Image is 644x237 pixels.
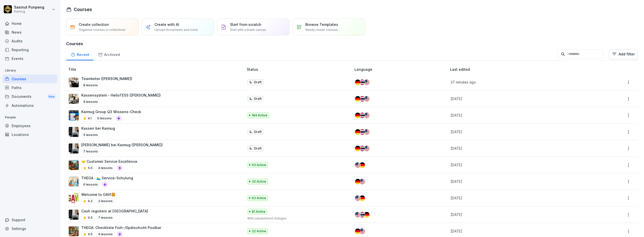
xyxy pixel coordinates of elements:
a: DocumentsNew [3,92,57,101]
p: [DATE] [451,113,584,118]
p: Ready-made courses [305,28,338,32]
img: us.svg [364,96,370,102]
p: Language [354,67,448,72]
p: Start from scratch [230,22,261,27]
p: Draft [254,146,262,151]
img: us.svg [364,113,370,118]
img: de.svg [355,96,360,102]
h1: Courses [74,6,92,13]
p: Kassensystem - HelloTESS ([PERSON_NAME]) [81,93,161,98]
p: 63 Active [252,163,266,167]
img: th.svg [359,212,365,217]
img: j3qvtondn2pyyk0uswimno35.png [69,193,79,203]
a: Settings [3,224,57,233]
img: us.svg [359,228,365,234]
a: Home [3,19,57,28]
p: Status [247,67,352,72]
img: us.svg [364,80,370,85]
img: de.svg [355,228,360,234]
img: de.svg [355,129,360,135]
img: de.svg [355,146,360,151]
p: 4.2 [88,199,93,203]
p: Create collection [79,22,109,27]
img: us.svg [364,146,370,151]
p: Draft [254,97,262,101]
a: Paths [3,83,57,92]
p: Kaimug [14,10,44,13]
p: Sasinut Punpeng [14,5,44,10]
p: 2 lessons [96,198,115,204]
img: de.svg [355,113,360,118]
img: us.svg [355,195,360,201]
p: Library [3,66,57,74]
p: [DATE] [451,162,584,168]
img: us.svg [355,162,360,168]
a: Employees [3,121,57,130]
h3: Courses [66,41,638,47]
img: de.svg [359,195,365,201]
img: dl77onhohrz39aq74lwupjv4.png [69,127,79,137]
a: Events [3,54,57,63]
p: Kaimug Group Q3 Wissens-Check [81,109,141,114]
p: Cash registers at [GEOGRAPHIC_DATA] [81,208,148,214]
p: Teamleiter ([PERSON_NAME]) [81,76,132,81]
img: k4tsflh0pn5eas51klv85bn1.png [69,94,79,104]
div: Support [3,215,57,224]
p: Create with AI [154,22,179,27]
p: 4.1 [88,116,92,121]
p: Last edited [450,67,590,72]
p: [DATE] [451,212,584,217]
div: New [47,94,56,100]
img: pytyph5pk76tu4q1kwztnixg.png [69,77,79,87]
img: us.svg [355,212,360,217]
a: Automations [3,101,57,110]
p: Welcome to GAVI🍔​ [81,192,115,197]
p: Title [68,67,245,72]
p: 22 Active [252,229,266,233]
img: dl77onhohrz39aq74lwupjv4.png [69,210,79,220]
a: Audits [3,37,57,45]
p: 32 Active [252,179,266,184]
p: [DATE] [451,228,584,234]
img: de.svg [355,179,360,184]
p: 6 lessons [81,182,100,188]
p: Browse Templates [305,22,338,27]
img: dl77onhohrz39aq74lwupjv4.png [69,143,79,153]
img: wcu8mcyxm0k4gzhvf0psz47j.png [69,177,79,187]
p: 5 lessons [81,132,100,138]
p: 7 lessons [96,215,115,221]
a: Locations [3,130,57,139]
p: Draft [254,80,262,85]
p: [DATE] [451,146,584,151]
p: 63 Active [252,196,266,200]
p: [PERSON_NAME] bei Kaimug ([PERSON_NAME]) [81,142,163,147]
a: Archived [94,48,124,60]
a: Courses [3,74,57,83]
a: News [3,28,57,37]
p: 🤝 Customer Service Excellence [81,159,137,164]
p: 4.0 [88,232,93,236]
img: de.svg [364,212,370,217]
img: t4pbym28f6l0mdwi5yze01sv.png [69,160,79,170]
a: Recent [66,48,94,60]
img: e5wlzal6fzyyu8pkl39fd17k.png [69,110,79,120]
img: th.svg [359,80,365,85]
img: de.svg [359,162,365,168]
p: Draft [254,130,262,134]
a: Reporting [3,45,57,54]
p: 37 minutes ago [451,80,584,85]
p: 8 lessons [81,82,100,88]
p: People [3,113,57,121]
img: us.svg [364,129,370,135]
p: 81 Active [252,209,265,214]
p: Start with a blank canvas [230,28,266,32]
